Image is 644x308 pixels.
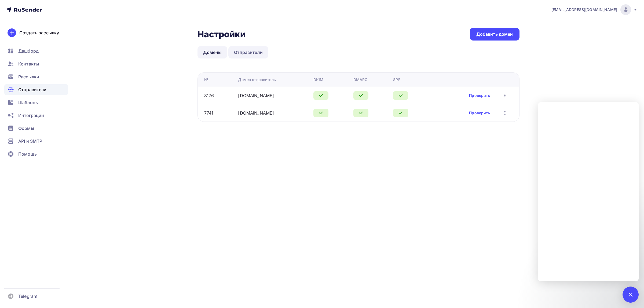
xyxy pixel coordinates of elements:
[197,29,246,40] h2: Настройки
[238,93,274,98] a: [DOMAIN_NAME]
[204,110,214,116] div: 7741
[469,110,490,116] a: Проверить
[18,112,44,119] span: Интеграции
[4,71,68,82] a: Рассылки
[4,58,68,69] a: Контакты
[19,30,59,36] div: Создать рассылку
[18,138,42,144] span: API и SMTP
[551,4,638,15] a: [EMAIL_ADDRESS][DOMAIN_NAME]
[18,48,39,54] span: Дашборд
[4,84,68,95] a: Отправители
[238,77,276,82] div: Домен отправитель
[18,74,39,80] span: Рассылки
[18,293,37,299] span: Telegram
[18,86,47,93] span: Отправители
[18,125,34,131] span: Формы
[353,77,368,82] div: DMARC
[393,77,400,82] div: SPF
[4,46,68,56] a: Дашборд
[18,99,39,106] span: Шаблоны
[4,97,68,108] a: Шаблоны
[204,77,208,82] div: №
[313,77,324,82] div: DKIM
[18,151,37,157] span: Помощь
[476,31,513,37] div: Добавить домен
[204,92,214,99] div: 8176
[18,61,39,67] span: Контакты
[197,46,228,58] a: Домены
[469,93,490,98] a: Проверить
[238,110,274,116] a: [DOMAIN_NAME]
[551,7,617,12] span: [EMAIL_ADDRESS][DOMAIN_NAME]
[4,123,68,134] a: Формы
[228,46,268,58] a: Отправители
